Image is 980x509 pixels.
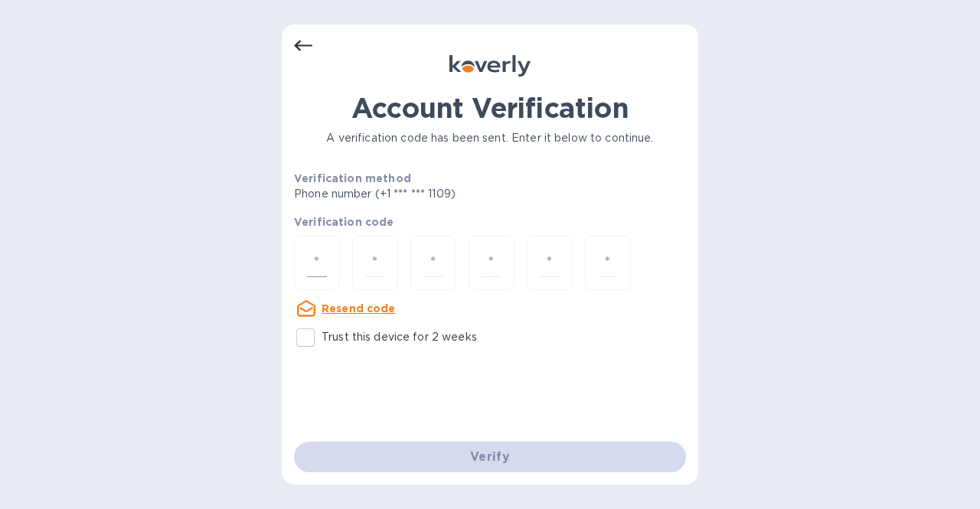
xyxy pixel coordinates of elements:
[294,130,686,146] p: A verification code has been sent. Enter it below to continue.
[322,329,477,345] p: Trust this device for 2 weeks
[294,214,686,230] p: Verification code
[294,172,411,184] b: Verification method
[322,302,396,315] u: Resend code
[294,92,686,124] h1: Account Verification
[294,186,573,202] p: Phone number (+1 *** *** 1109)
